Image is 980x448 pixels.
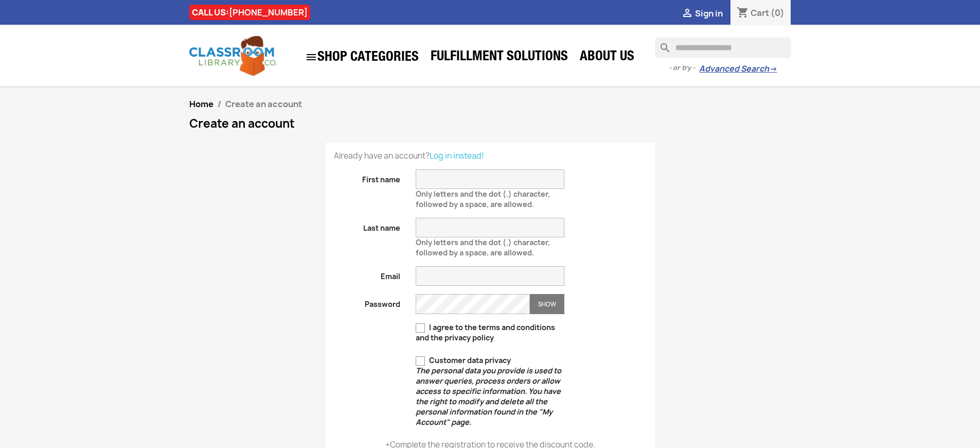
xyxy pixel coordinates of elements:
a: Advanced Search→ [699,64,777,74]
a: Log in instead! [430,150,484,161]
h1: Create an account [189,117,791,130]
span: Cart [751,7,769,19]
span: → [769,64,777,74]
a: SHOP CATEGORIES [300,46,424,68]
i: shopping_cart [737,7,749,20]
span: Only letters and the dot (.) character, followed by a space, are allowed. [416,233,550,257]
label: I agree to the terms and conditions and the privacy policy [416,322,564,343]
input: Search [655,38,791,58]
input: Password input [416,294,530,314]
a: Home [189,98,213,110]
label: Password [326,294,408,309]
span: (0) [771,7,785,19]
a: [PHONE_NUMBER] [229,7,308,18]
a: Fulfillment Solutions [425,47,573,68]
a:  Sign in [681,8,723,19]
i:  [681,8,693,20]
img: Classroom Library Company [189,36,277,76]
button: Show [530,294,564,314]
span: Only letters and the dot (.) character, followed by a space, are allowed. [416,185,550,209]
a: About Us [575,47,639,68]
label: Last name [326,218,408,233]
p: Already have an account? [334,151,647,161]
i:  [305,51,317,63]
div: CALL US: [189,5,310,20]
label: Email [326,266,408,282]
i: search [655,38,667,50]
span: Create an account [225,98,302,110]
em: The personal data you provide is used to answer queries, process orders or allow access to specif... [416,366,561,427]
label: First name [326,169,408,185]
label: Customer data privacy [416,355,564,427]
span: - or try - [669,63,699,73]
span: Sign in [695,8,723,19]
